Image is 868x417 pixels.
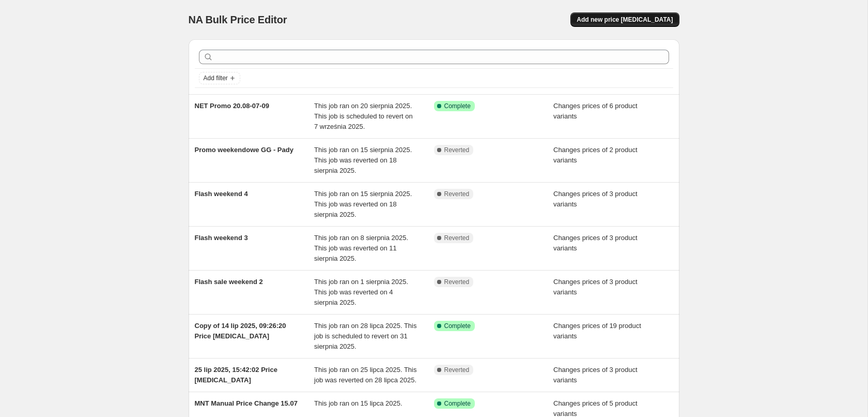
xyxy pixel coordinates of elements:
[570,12,679,27] button: Add new price [MEDICAL_DATA]
[195,146,293,154] span: Promo weekendowe GG - Pady
[314,190,412,218] span: This job ran on 15 sierpnia 2025. This job was reverted on 18 sierpnia 2025.
[314,146,412,174] span: This job ran on 15 sierpnia 2025. This job was reverted on 18 sierpnia 2025.
[314,278,408,306] span: This job ran on 1 sierpnia 2025. This job was reverted on 4 sierpnia 2025.
[444,322,471,330] span: Complete
[195,234,248,242] span: Flash weekend 3
[553,146,638,164] span: Changes prices of 2 product variants
[444,146,470,154] span: Reverted
[195,322,286,340] span: Copy of 14 lip 2025, 09:26:20 Price [MEDICAL_DATA]
[444,366,470,374] span: Reverted
[444,102,471,110] span: Complete
[444,278,470,286] span: Reverted
[444,190,470,198] span: Reverted
[195,102,270,110] span: NET Promo 20.08-07-09
[195,190,248,198] span: Flash weekend 4
[444,399,471,408] span: Complete
[553,234,638,252] span: Changes prices of 3 product variants
[314,234,408,262] span: This job ran on 8 sierpnia 2025. This job was reverted on 11 sierpnia 2025.
[195,278,263,286] span: Flash sale weekend 2
[314,102,413,130] span: This job ran on 20 sierpnia 2025. This job is scheduled to revert on 7 września 2025.
[314,366,417,384] span: This job ran on 25 lipca 2025. This job was reverted on 28 lipca 2025.
[553,366,638,384] span: Changes prices of 3 product variants
[553,322,641,340] span: Changes prices of 19 product variants
[553,278,638,296] span: Changes prices of 3 product variants
[195,366,277,384] span: 25 lip 2025, 15:42:02 Price [MEDICAL_DATA]
[199,72,240,84] button: Add filter
[553,190,638,208] span: Changes prices of 3 product variants
[553,102,638,120] span: Changes prices of 6 product variants
[204,74,228,82] span: Add filter
[195,399,298,407] span: MNT Manual Price Change 15.07
[189,14,287,25] span: NA Bulk Price Editor
[314,322,417,350] span: This job ran on 28 lipca 2025. This job is scheduled to revert on 31 sierpnia 2025.
[444,234,470,242] span: Reverted
[577,16,673,24] span: Add new price [MEDICAL_DATA]
[314,399,402,407] span: This job ran on 15 lipca 2025.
